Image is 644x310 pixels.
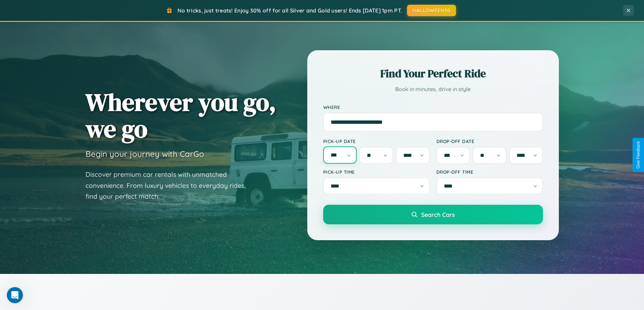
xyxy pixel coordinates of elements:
div: Give Feedback [636,141,641,169]
label: Where [323,104,543,110]
h1: Wherever you go, we go [86,89,276,142]
label: Pick-up Date [323,138,430,144]
span: Search Cars [421,211,455,218]
label: Drop-off Time [436,169,543,175]
label: Pick-up Time [323,169,430,175]
button: Search Cars [323,205,543,224]
button: HALLOWEEN30 [407,5,456,16]
span: No tricks, just treats! Enjoy 30% off for all Silver and Gold users! Ends [DATE] 1pm PT. [177,7,402,14]
h2: Find Your Perfect Ride [323,66,543,81]
p: Book in minutes, drive in style [323,84,543,94]
h3: Begin your journey with CarGo [86,149,204,159]
p: Discover premium car rentals with unmatched convenience. From luxury vehicles to everyday rides, ... [86,169,255,202]
iframe: Intercom live chat [7,287,23,303]
label: Drop-off Date [436,138,543,144]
